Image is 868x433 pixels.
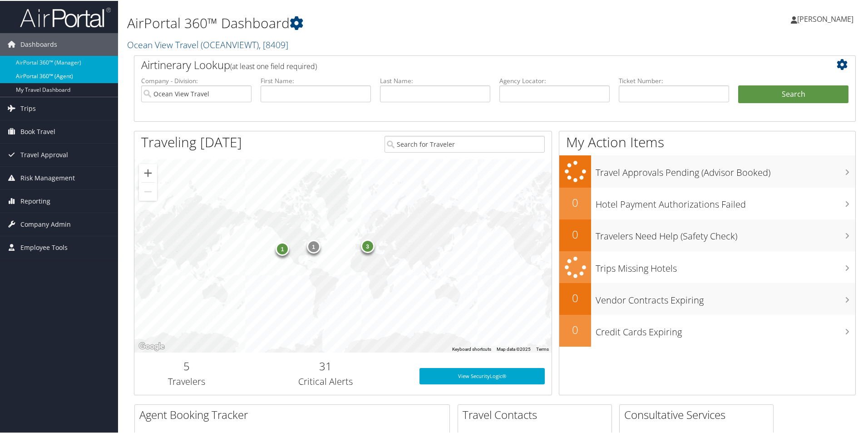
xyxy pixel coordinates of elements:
[596,193,855,210] h3: Hotel Payment Authorizations Failed
[797,13,853,23] span: [PERSON_NAME]
[141,358,232,373] h2: 5
[536,346,549,351] a: Terms (opens in new tab)
[499,75,610,85] label: Agency Locator:
[596,320,855,338] h3: Credit Cards Expiring
[127,13,617,32] h1: AirPortal 360™ Dashboard
[452,345,491,352] button: Keyboard shortcuts
[141,132,242,151] h1: Traveling [DATE]
[559,250,855,283] a: Trips Missing Hotels
[497,346,531,351] span: Map data ©2025
[559,219,855,250] a: 0Travelers Need Help (Safety Check)
[559,132,855,151] h1: My Action Items
[559,282,855,314] a: 0Vendor Contracts Expiring
[141,374,232,387] h3: Travelers
[306,239,320,252] div: 1
[261,75,371,85] label: First Name:
[141,75,252,85] label: Company - Division:
[559,154,855,187] a: Travel Approvals Pending (Advisor Booked)
[137,340,167,352] a: Open this area in Google Maps (opens a new window)
[20,166,75,189] span: Risk Management
[619,75,729,85] label: Ticket Number:
[559,314,855,346] a: 0Credit Cards Expiring
[624,406,773,422] h2: Consultative Services
[596,257,855,274] h3: Trips Missing Hotels
[139,406,449,422] h2: Agent Booking Tracker
[20,32,57,55] span: Dashboards
[596,161,855,178] h3: Travel Approvals Pending (Advisor Booked)
[246,358,406,373] h2: 31
[20,96,36,119] span: Trips
[259,38,288,50] span: , [ 8409 ]
[20,212,71,235] span: Company Admin
[385,135,545,152] input: Search for Traveler
[20,119,55,142] span: Book Travel
[20,189,50,212] span: Reporting
[419,367,545,383] a: View SecurityLogic®
[201,38,259,50] span: ( OCEANVIEWT )
[127,38,288,50] a: Ocean View Travel
[559,321,591,337] h2: 0
[738,85,848,103] button: Search
[141,56,789,72] h2: Airtinerary Lookup
[559,289,591,305] h2: 0
[596,289,855,306] h3: Vendor Contracts Expiring
[360,239,374,252] div: 3
[20,143,68,165] span: Travel Approval
[559,194,591,209] h2: 0
[20,235,68,258] span: Employee Tools
[230,60,317,70] span: (at least one field required)
[20,6,111,27] img: airportal-logo.png
[139,163,157,181] button: Zoom in
[139,182,157,200] button: Zoom out
[137,340,167,352] img: Google
[791,5,863,32] a: [PERSON_NAME]
[276,241,289,255] div: 1
[463,406,612,422] h2: Travel Contacts
[246,374,406,387] h3: Critical Alerts
[596,224,855,242] h3: Travelers Need Help (Safety Check)
[380,75,490,85] label: Last Name:
[559,187,855,219] a: 0Hotel Payment Authorizations Failed
[559,226,591,241] h2: 0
